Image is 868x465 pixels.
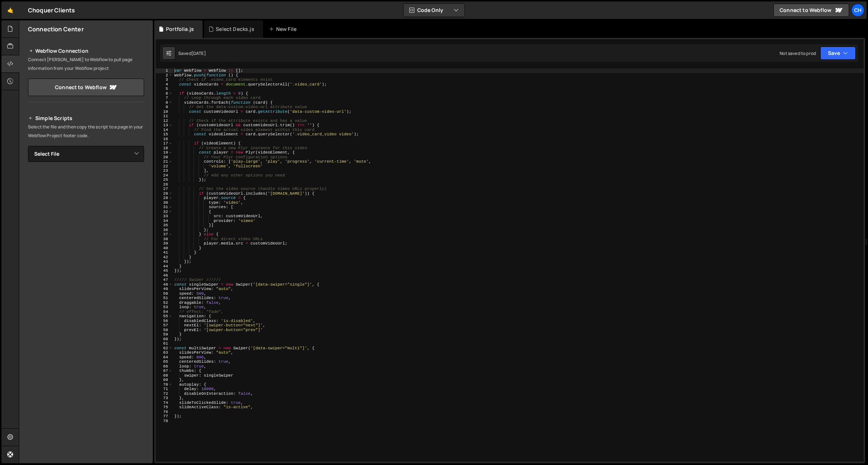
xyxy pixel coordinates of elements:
div: 52 [156,301,173,305]
h2: Simple Scripts [28,114,144,123]
div: 62 [156,346,173,351]
div: 23 [156,168,173,173]
div: 28 [156,191,173,196]
div: 31 [156,205,173,210]
div: 35 [156,223,173,228]
div: 45 [156,269,173,273]
div: 70 [156,382,173,387]
div: 5 [156,87,173,91]
div: 1 [156,68,173,73]
div: Select Decks.js [216,25,254,33]
div: 26 [156,182,173,187]
div: 58 [156,328,173,333]
div: 32 [156,210,173,214]
div: 6 [156,91,173,96]
iframe: YouTube video player [28,244,145,310]
div: 61 [156,341,173,346]
div: 3 [156,77,173,82]
div: 21 [156,159,173,164]
div: 56 [156,319,173,323]
div: 30 [156,200,173,205]
a: Connect to Webflow [773,4,849,17]
div: Not saved to prod [780,50,816,56]
div: Portfolia.js [166,25,194,33]
div: 64 [156,355,173,360]
div: 42 [156,255,173,260]
div: New File [269,25,299,33]
p: Connect [PERSON_NAME] to Webflow to pull page information from your Webflow project [28,55,144,73]
div: 15 [156,132,173,137]
div: 53 [156,305,173,310]
div: 37 [156,232,173,237]
h2: Webflow Connection [28,47,144,55]
div: 66 [156,364,173,369]
div: 77 [156,414,173,419]
div: 19 [156,150,173,155]
div: 18 [156,146,173,151]
div: 8 [156,100,173,105]
div: 13 [156,123,173,128]
div: 54 [156,310,173,314]
div: [DATE] [191,50,206,56]
div: 44 [156,264,173,269]
div: 34 [156,219,173,223]
div: 57 [156,323,173,328]
div: 27 [156,187,173,191]
iframe: YouTube video player [28,174,145,239]
a: Ch [851,4,864,17]
div: 29 [156,196,173,200]
div: 36 [156,228,173,232]
a: Connect to Webflow [28,79,144,96]
div: Choquer Clients [28,6,75,15]
div: 69 [156,378,173,382]
div: 22 [156,164,173,169]
div: 39 [156,241,173,246]
div: 38 [156,237,173,242]
a: 🤙 [1,1,19,19]
div: 49 [156,287,173,291]
div: 10 [156,110,173,114]
div: 65 [156,359,173,364]
div: 4 [156,82,173,87]
div: 40 [156,246,173,251]
div: 60 [156,337,173,342]
div: 47 [156,278,173,282]
div: 11 [156,114,173,119]
div: 17 [156,141,173,146]
div: 24 [156,173,173,178]
div: 25 [156,178,173,182]
div: 16 [156,137,173,142]
div: 9 [156,105,173,110]
div: 12 [156,119,173,123]
h2: Connection Center [28,25,84,33]
div: 48 [156,282,173,287]
div: 78 [156,419,173,424]
div: Saved [178,50,206,56]
button: Save [820,47,856,60]
p: Select the file and then copy the script to a page in your Webflow Project footer code. [28,123,144,140]
div: 14 [156,128,173,132]
div: 51 [156,296,173,301]
div: 50 [156,291,173,296]
div: 73 [156,396,173,401]
div: 68 [156,373,173,378]
button: Code Only [403,4,465,17]
div: 75 [156,405,173,410]
div: 72 [156,392,173,396]
div: 7 [156,96,173,100]
div: 43 [156,259,173,264]
div: 41 [156,250,173,255]
div: 55 [156,314,173,319]
div: 33 [156,214,173,219]
div: 74 [156,401,173,405]
div: 71 [156,387,173,392]
div: 76 [156,410,173,414]
div: 63 [156,350,173,355]
div: 2 [156,73,173,78]
div: 67 [156,369,173,373]
div: 20 [156,155,173,160]
div: 46 [156,273,173,278]
div: 59 [156,332,173,337]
